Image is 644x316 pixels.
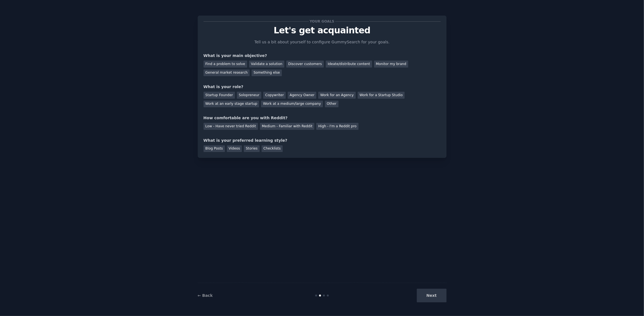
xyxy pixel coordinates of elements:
[227,145,242,152] div: Videos
[326,61,372,68] div: Ideate/distribute content
[316,123,359,130] div: High - I'm a Reddit pro
[204,138,441,143] div: What is your preferred learning style?
[325,101,339,108] div: Other
[358,92,405,99] div: Work for a Startup Studio
[204,69,250,76] div: General market research
[204,115,441,121] div: How comfortable are you with Reddit?
[249,61,284,68] div: Validate a solution
[262,145,283,152] div: Checklists
[288,92,316,99] div: Agency Owner
[237,92,261,99] div: Solopreneur
[252,69,282,76] div: Something else
[204,92,235,99] div: Startup Founder
[318,92,355,99] div: Work for an Agency
[374,61,408,68] div: Monitor my brand
[204,84,441,90] div: What is your role?
[252,39,392,45] p: Tell us a bit about yourself to configure GummySearch for your goals.
[204,26,441,35] p: Let's get acquainted
[204,53,441,59] div: What is your main objective?
[244,145,259,152] div: Stories
[204,123,258,130] div: Low - Have never tried Reddit
[286,61,324,68] div: Discover customers
[260,123,314,130] div: Medium - Familiar with Reddit
[204,61,247,68] div: Find a problem to solve
[263,92,286,99] div: Copywriter
[261,101,323,108] div: Work at a medium/large company
[198,293,213,298] a: ← Back
[309,19,335,24] span: Your goals
[204,145,225,152] div: Blog Posts
[204,101,259,108] div: Work at an early stage startup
